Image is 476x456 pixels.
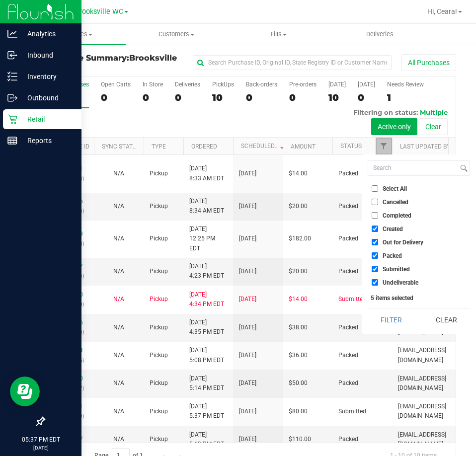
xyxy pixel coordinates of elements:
[113,234,124,243] button: N/A
[239,202,256,211] span: [DATE]
[113,170,124,177] span: Not Applicable
[113,203,124,210] span: Not Applicable
[150,407,168,416] span: Pickup
[152,143,166,150] a: Type
[372,279,378,286] input: Undeliverable
[371,118,417,135] button: Active only
[338,202,358,211] span: Packed
[239,267,256,276] span: [DATE]
[289,169,308,178] span: $14.00
[143,92,163,103] div: 0
[372,252,378,259] input: Packed
[289,435,311,444] span: $110.00
[193,55,392,70] input: Search Purchase ID, Original ID, State Registry ID or Customer Name...
[289,295,308,304] span: $14.00
[289,351,308,360] span: $36.00
[150,323,168,332] span: Pickup
[113,202,124,211] button: N/A
[383,186,407,192] span: Select All
[289,323,308,332] span: $38.00
[289,267,308,276] span: $20.00
[383,199,408,205] span: Cancelled
[4,444,77,452] p: [DATE]
[44,54,181,71] h3: Purchase Summary:
[239,435,256,444] span: [DATE]
[189,374,224,393] span: [DATE] 5:14 PM EDT
[150,267,168,276] span: Pickup
[338,435,358,444] span: Packed
[241,143,286,150] a: Scheduled
[372,239,378,245] input: Out for Delivery
[113,323,124,332] button: N/A
[246,81,277,88] div: Back-orders
[353,108,418,116] span: Filtering on status:
[289,81,317,88] div: Pre-orders
[387,92,424,103] div: 1
[239,379,256,388] span: [DATE]
[189,402,224,421] span: [DATE] 5:37 PM EDT
[17,135,77,147] p: Reports
[189,262,224,281] span: [DATE] 4:23 PM EDT
[353,30,407,39] span: Deliveries
[376,138,392,154] a: Filter
[387,81,424,88] div: Needs Review
[289,92,317,103] div: 0
[368,161,458,175] input: Search
[239,323,256,332] span: [DATE]
[372,226,378,232] input: Created
[75,7,123,16] span: Brooksville WC
[113,408,124,415] span: Not Applicable
[427,7,457,15] span: Hi, Ceara!
[228,24,329,45] a: Tills
[289,234,311,243] span: $182.00
[7,136,17,146] inline-svg: Reports
[239,407,256,416] span: [DATE]
[189,225,227,253] span: [DATE] 12:25 PM EDT
[113,380,124,386] span: Not Applicable
[338,351,358,360] span: Packed
[113,435,124,444] button: N/A
[239,169,256,178] span: [DATE]
[102,143,140,150] a: Sync Status
[143,81,163,88] div: In Store
[17,28,77,40] p: Analytics
[212,92,234,103] div: 10
[189,290,224,309] span: [DATE] 4:34 PM EDT
[383,280,418,286] span: Undeliverable
[113,324,124,331] span: Not Applicable
[239,234,256,243] span: [DATE]
[189,318,224,337] span: [DATE] 4:35 PM EDT
[126,30,227,39] span: Customers
[338,234,358,243] span: Packed
[10,377,40,406] iframe: Resource center
[113,169,124,178] button: N/A
[338,169,358,178] span: Packed
[371,295,467,302] div: 5 items selected
[246,92,277,103] div: 0
[419,118,448,135] button: Clear
[150,435,168,444] span: Pickup
[113,352,124,359] span: Not Applicable
[4,435,77,444] p: 05:37 PM EDT
[7,29,17,39] inline-svg: Analytics
[113,407,124,416] button: N/A
[101,81,131,88] div: Open Carts
[338,323,358,332] span: Packed
[328,92,346,103] div: 10
[113,295,124,304] button: N/A
[189,430,224,449] span: [DATE] 5:13 PM EDT
[101,92,131,103] div: 0
[338,267,358,276] span: Packed
[383,213,411,219] span: Completed
[228,30,329,39] span: Tills
[328,81,346,88] div: [DATE]
[113,268,124,275] span: Not Applicable
[175,92,200,103] div: 0
[289,407,308,416] span: $80.00
[150,202,168,211] span: Pickup
[189,346,224,365] span: [DATE] 5:08 PM EDT
[358,81,375,88] div: [DATE]
[372,212,378,219] input: Completed
[113,436,124,443] span: Not Applicable
[212,81,234,88] div: PickUps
